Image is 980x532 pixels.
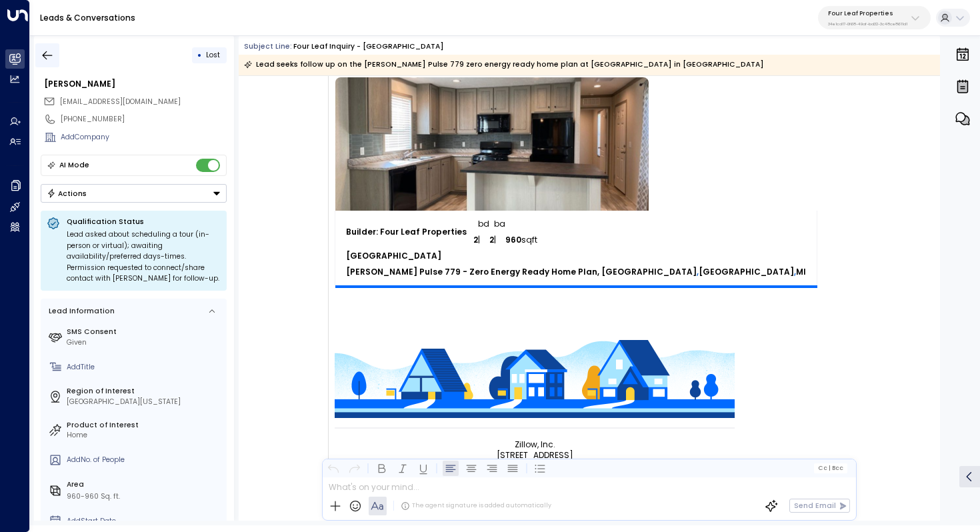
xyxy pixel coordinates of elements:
[346,216,473,248] td: Property price Builder name
[67,217,221,227] p: Qualification Status
[828,465,830,471] span: |
[489,232,494,248] span: 2
[206,50,220,60] span: Lost
[44,78,227,90] div: [PERSON_NAME]
[59,159,89,172] div: AI Mode
[67,455,223,465] div: AddNo. of People
[325,460,341,476] button: Undo
[346,248,441,264] span: [GEOGRAPHIC_DATA]
[67,229,221,285] div: Lead asked about scheduling a tour (in-person or virtual); awaiting availability/preferred days-t...
[67,516,223,527] div: AddStart Date
[828,9,907,17] p: Four Leaf Properties
[45,306,115,317] div: Lead Information
[61,132,227,143] div: AddCompany
[197,46,202,64] div: •
[60,97,181,107] span: [EMAIL_ADDRESS][DOMAIN_NAME]
[67,362,223,373] div: AddTitle
[494,216,505,248] span: ba |
[473,232,478,248] span: 2
[818,465,843,471] span: Cc Bcc
[41,184,227,203] button: Actions
[346,248,806,280] a: [GEOGRAPHIC_DATA][PERSON_NAME] Pulse 779 - Zero Energy Ready Home Plan, [GEOGRAPHIC_DATA],[GEOGRA...
[67,430,223,441] div: Home
[346,222,467,242] span: Builder: Four Leaf Properties
[61,114,227,125] div: [PHONE_NUMBER]
[244,41,292,51] span: Subject Line:
[293,41,444,52] div: Four Leaf Inquiry - [GEOGRAPHIC_DATA]
[244,58,764,71] div: Lead seeks follow up on the [PERSON_NAME] Pulse 779 zero energy ready home plan at [GEOGRAPHIC_DA...
[41,184,227,203] div: Button group with a nested menu
[699,264,794,280] span: [GEOGRAPHIC_DATA]
[346,264,697,280] span: [PERSON_NAME] Pulse 779 - Zero Energy Ready Home Plan, [GEOGRAPHIC_DATA]
[67,327,223,337] label: SMS Consent
[335,248,817,280] td: Property address 123 Price St.Daly CityCA
[47,189,87,198] div: Actions
[505,232,521,248] span: 960
[67,386,223,397] label: Region of Interest
[60,97,181,107] span: braydonhardy02@icloud.com
[814,463,847,473] button: Cc|Bcc
[335,77,649,211] td: Property photo
[67,397,223,407] div: [GEOGRAPHIC_DATA][US_STATE]
[67,420,223,431] label: Product of Interest
[497,450,573,461] span: [STREET_ADDRESS]
[67,337,223,348] div: Given
[796,264,806,280] span: MI
[401,501,551,511] div: The agent signature is added automatically
[67,491,120,502] div: 960-960 Sq. ft.
[828,21,907,27] p: 34e1cd17-0f68-49af-bd32-3c48ce8611d1
[335,336,735,418] img: url
[40,12,135,23] a: Leads & Conversations
[521,232,537,248] span: sqft
[346,460,362,476] button: Redo
[818,6,931,29] button: Four Leaf Properties34e1cd17-0f68-49af-bd32-3c48ce8611d1
[67,479,223,490] label: Area
[478,216,489,248] span: bd |
[515,439,555,450] span: Zillow, Inc.
[473,216,537,248] td: Property facts 3 bed 3 bath 1986 square feet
